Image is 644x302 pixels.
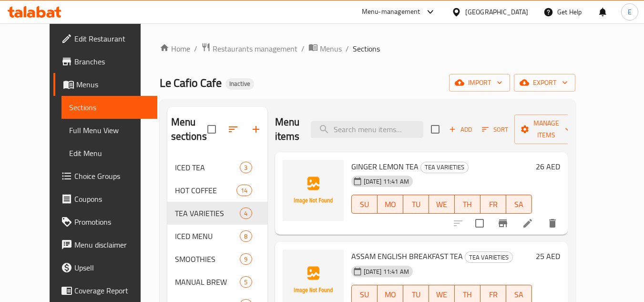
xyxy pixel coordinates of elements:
span: Menus [76,79,150,90]
span: 8 [240,232,251,241]
span: Restaurants management [213,43,297,54]
button: import [449,74,510,92]
span: WE [433,198,451,211]
span: Sort sections [222,118,245,141]
a: Edit Menu [61,142,157,165]
span: SA [510,198,528,211]
li: / [301,43,305,54]
button: FR [480,195,506,214]
a: Home [160,43,190,54]
button: Sort [480,122,511,137]
span: Select to update [470,213,490,233]
span: Choice Groups [74,170,150,182]
span: Upsell [74,262,150,273]
a: Branches [53,50,157,73]
span: 4 [240,209,251,218]
li: / [346,43,349,54]
a: Menus [308,42,342,55]
span: TEA VARIETIES [421,162,468,173]
button: TH [455,195,480,214]
button: TU [403,195,429,214]
span: 14 [237,186,251,195]
span: Manage items [522,117,571,141]
div: ICED MENU8 [167,225,267,248]
img: GINGER LEMON TEA [283,160,344,221]
h2: Menu sections [171,115,207,144]
div: items [240,276,252,288]
li: / [194,43,197,54]
span: [DATE] 11:41 AM [360,177,413,186]
span: 9 [240,255,251,264]
button: Add [445,122,476,137]
div: TEA VARIETIES [420,162,469,173]
span: Promotions [74,216,150,228]
a: Choice Groups [53,165,157,187]
span: Branches [74,56,150,67]
a: Full Menu View [61,119,157,142]
h2: Menu items [275,115,300,144]
div: Menu-management [362,6,420,18]
h6: 25 AED [536,250,560,263]
nav: breadcrumb [160,42,575,55]
button: Branch-specific-item [491,212,514,235]
span: Edit Menu [69,147,150,159]
div: HOT COFFEE14 [167,179,267,202]
a: Restaurants management [201,42,297,55]
a: Coupons [53,187,157,210]
span: SU [356,288,374,302]
div: [GEOGRAPHIC_DATA] [465,7,528,17]
span: ICED MENU [175,230,240,242]
button: WE [429,195,455,214]
a: Sections [61,96,157,119]
a: Menus [53,73,157,96]
span: import [457,77,502,89]
span: ICED TEA [175,162,240,173]
div: TEA VARIETIES [175,208,240,219]
span: Sections [69,102,150,113]
div: Inactive [225,78,254,90]
input: search [311,121,423,138]
div: ICED TEA3 [167,156,267,179]
div: SMOOTHIES9 [167,248,267,271]
a: Edit menu item [522,218,533,229]
a: Menu disclaimer [53,233,157,256]
span: WE [433,288,451,302]
button: MO [378,195,403,214]
span: Edit Restaurant [74,33,150,44]
span: 3 [240,163,251,172]
span: Menu disclaimer [74,239,150,250]
span: Inactive [225,80,254,88]
span: Select section [425,119,445,139]
span: TH [459,198,477,211]
span: TU [407,288,425,302]
button: Add section [245,118,267,141]
span: HOT COFFEE [175,185,237,196]
span: Add [448,124,473,135]
span: MO [381,288,399,302]
span: Coverage Report [74,285,150,296]
div: items [240,230,252,242]
span: Coupons [74,193,150,205]
span: export [521,77,568,89]
span: SMOOTHIES [175,253,240,265]
span: SA [510,288,528,302]
span: Add item [445,122,476,137]
span: Sort items [476,122,514,137]
span: Sort [482,124,508,135]
span: SU [356,198,374,211]
span: Sections [353,43,380,54]
a: Edit Restaurant [53,27,157,50]
button: Manage items [514,115,578,144]
div: TEA VARIETIES [465,251,513,263]
span: GINGER LEMON TEA [351,159,419,174]
span: TH [459,288,477,302]
span: E [628,7,632,17]
a: Upsell [53,256,157,279]
a: Promotions [53,210,157,233]
span: MANUAL BREW [175,276,240,288]
button: SU [351,195,378,214]
span: TEA VARIETIES [465,252,512,263]
h6: 26 AED [536,160,560,173]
